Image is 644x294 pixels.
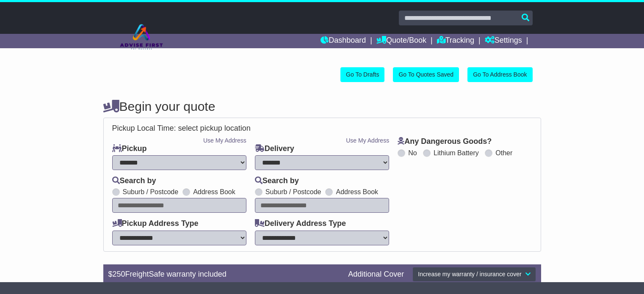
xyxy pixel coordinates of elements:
[398,137,492,146] label: Any Dangerous Goods?
[346,137,389,144] a: Use My Address
[255,219,346,228] label: Delivery Address Type
[112,176,156,186] label: Search by
[265,188,321,196] label: Suburb / Postcode
[113,270,125,278] span: 250
[108,124,536,133] div: Pickup Local Time:
[203,137,246,144] a: Use My Address
[178,124,251,132] span: select pickup location
[123,188,179,196] label: Suburb / Postcode
[112,144,147,154] label: Pickup
[393,67,459,82] a: Go To Quotes Saved
[434,149,479,157] label: Lithium Battery
[344,270,408,279] div: Additional Cover
[255,144,294,154] label: Delivery
[437,34,474,48] a: Tracking
[104,270,344,279] div: $ FreightSafe warranty included
[418,271,521,278] span: Increase my warranty / insurance cover
[321,34,366,48] a: Dashboard
[103,99,541,113] h4: Begin your quote
[408,149,417,157] label: No
[112,219,199,228] label: Pickup Address Type
[467,67,532,82] a: Go To Address Book
[495,149,512,157] label: Other
[485,34,522,48] a: Settings
[412,267,536,282] button: Increase my warranty / insurance cover
[193,188,235,196] label: Address Book
[340,67,384,82] a: Go To Drafts
[336,188,378,196] label: Address Book
[376,34,426,48] a: Quote/Book
[255,176,299,186] label: Search by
